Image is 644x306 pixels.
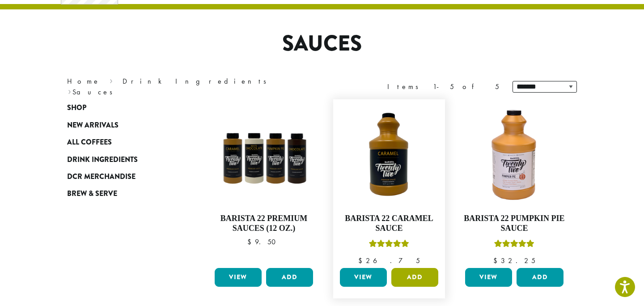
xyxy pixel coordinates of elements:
span: DCR Merchandise [67,171,136,183]
button: Add [391,268,438,287]
a: Barista 22 Pumpkin Pie SauceRated 5.00 out of 5 $32.25 [463,104,566,264]
a: Brew & Serve [67,185,174,202]
nav: Breadcrumb [67,76,309,98]
img: B22SauceSqueeze_All-300x300.png [212,104,315,207]
a: Drink Ingredients [67,151,174,168]
button: Add [517,268,563,287]
h4: Barista 22 Pumpkin Pie Sauce [463,214,566,233]
a: View [215,268,262,287]
img: DP3239.64-oz.01.default.png [463,104,566,207]
h4: Barista 22 Caramel Sauce [338,214,441,233]
span: $ [358,256,366,265]
span: Drink Ingredients [67,154,138,166]
div: Rated 5.00 out of 5 [369,238,409,252]
div: Rated 5.00 out of 5 [494,238,534,252]
bdi: 9.50 [247,237,280,246]
a: Barista 22 Caramel SauceRated 5.00 out of 5 $26.75 [338,104,441,264]
span: Shop [67,102,86,114]
a: Barista 22 Premium Sauces (12 oz.) $9.50 [212,104,315,264]
a: View [340,268,387,287]
span: › [68,84,71,98]
a: Shop [67,99,174,116]
span: Brew & Serve [67,188,117,200]
button: Add [266,268,313,287]
a: Home [67,76,100,86]
img: B22-Caramel-Sauce_Stock-e1709240861679.png [338,104,441,207]
a: DCR Merchandise [67,168,174,185]
span: New Arrivals [67,120,119,131]
a: View [465,268,512,287]
span: $ [247,237,255,246]
bdi: 26.75 [358,256,420,265]
span: All Coffees [67,137,112,148]
h4: Barista 22 Premium Sauces (12 oz.) [212,214,315,233]
span: $ [493,256,501,265]
a: New Arrivals [67,117,174,134]
span: › [110,73,113,87]
bdi: 32.25 [493,256,535,265]
h1: Sauces [60,31,584,57]
a: All Coffees [67,134,174,151]
a: Drink Ingredients [123,76,272,86]
div: Items 1-5 of 5 [387,81,499,92]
